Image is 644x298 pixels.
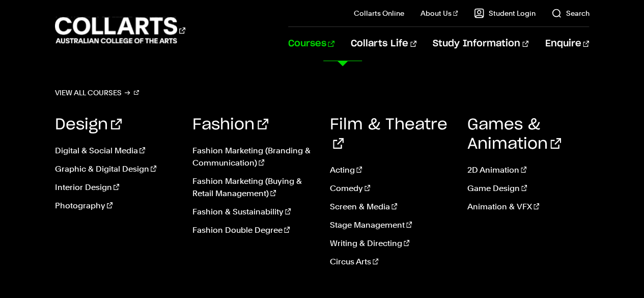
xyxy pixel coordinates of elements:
[330,237,452,250] a: Writing & Directing
[474,8,535,18] a: Student Login
[192,117,268,132] a: Fashion
[330,219,452,231] a: Stage Management
[192,145,315,169] a: Fashion Marketing (Branding & Communication)
[330,256,452,268] a: Circus Arts
[55,163,177,175] a: Graphic & Digital Design
[351,27,416,61] a: Collarts Life
[55,181,177,194] a: Interior Design
[551,8,589,18] a: Search
[192,206,315,218] a: Fashion & Sustainability
[192,224,315,236] a: Fashion Double Degree
[467,201,589,213] a: Animation & VFX
[467,164,589,176] a: 2D Animation
[330,182,452,195] a: Comedy
[288,27,334,61] a: Courses
[192,175,315,200] a: Fashion Marketing (Buying & Retail Management)
[55,86,139,100] a: View all courses
[330,164,452,176] a: Acting
[467,117,561,152] a: Games & Animation
[330,201,452,213] a: Screen & Media
[421,8,458,18] a: About Us
[55,200,177,212] a: Photography
[55,145,177,157] a: Digital & Social Media
[330,117,447,152] a: Film & Theatre
[545,27,589,61] a: Enquire
[55,117,122,132] a: Design
[354,8,404,18] a: Collarts Online
[55,16,185,45] div: Go to homepage
[433,27,528,61] a: Study Information
[467,182,589,195] a: Game Design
